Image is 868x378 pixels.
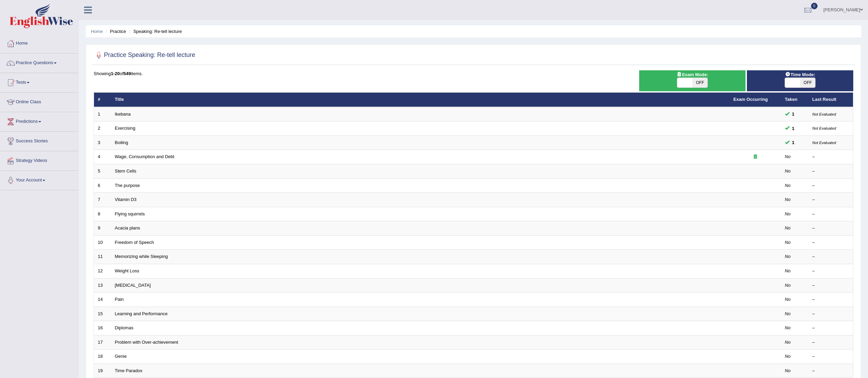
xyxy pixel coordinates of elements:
[91,29,103,34] a: Home
[809,93,853,107] th: Last Result
[785,197,791,202] em: No
[812,197,849,203] div: –
[785,154,791,159] em: No
[94,221,111,236] td: 9
[785,340,791,345] em: No
[734,97,768,102] a: Exam Occurring
[115,368,142,373] a: Time Paradox
[789,125,797,132] span: You can still take this question
[812,311,849,317] div: –
[115,325,133,330] a: Diplomas
[785,211,791,216] em: No
[812,339,849,346] div: –
[812,182,849,189] div: –
[115,254,168,259] a: Memorizing while Sleeping
[94,264,111,278] td: 12
[785,283,791,288] em: No
[785,168,791,174] em: No
[115,268,139,273] a: Weight Loss
[812,268,849,274] div: –
[812,112,836,116] small: Not Evaluated
[94,321,111,335] td: 16
[115,311,168,316] a: Learning and Performance
[94,250,111,264] td: 11
[115,126,136,131] a: Exercising
[94,207,111,221] td: 8
[111,71,120,76] b: 1-20
[94,121,111,136] td: 2
[812,225,849,232] div: –
[104,28,126,35] li: Practice
[789,139,797,146] span: You can still take this question
[0,54,79,71] a: Practice Questions
[812,141,836,145] small: Not Evaluated
[115,240,154,245] a: Freedom of Speech
[94,70,853,77] div: Showing of items.
[785,240,791,245] em: No
[785,225,791,231] em: No
[94,50,195,60] h2: Practice Speaking: Re-tell lecture
[94,335,111,350] td: 17
[94,307,111,321] td: 15
[785,368,791,373] em: No
[812,239,849,246] div: –
[94,193,111,207] td: 7
[812,282,849,289] div: –
[812,168,849,175] div: –
[94,293,111,307] td: 14
[0,93,79,110] a: Online Class
[115,183,140,188] a: The purpose
[785,297,791,302] em: No
[115,140,128,145] a: Boiling
[94,135,111,150] td: 3
[789,110,797,118] span: You can still take this question
[674,71,711,78] span: Exam Mode:
[94,178,111,193] td: 6
[785,325,791,330] em: No
[94,164,111,179] td: 5
[115,211,145,216] a: Flying squirrels
[812,253,849,260] div: –
[94,350,111,364] td: 18
[812,296,849,303] div: –
[94,364,111,378] td: 19
[124,71,131,76] b: 549
[115,297,124,302] a: Pain
[115,154,175,159] a: Wage, Consumption and Debt
[94,235,111,250] td: 10
[785,268,791,273] em: No
[785,354,791,359] em: No
[115,225,140,231] a: Acacia plans
[115,340,178,345] a: Problem with Over-achievement
[0,73,79,90] a: Tests
[811,3,818,9] span: 0
[782,71,818,78] span: Time Mode:
[0,151,79,168] a: Strategy Videos
[115,197,137,202] a: Vitamin D3
[115,283,151,288] a: [MEDICAL_DATA]
[785,183,791,188] em: No
[127,28,182,35] li: Speaking: Re-tell lecture
[812,154,849,160] div: –
[812,211,849,217] div: –
[812,126,836,130] small: Not Evaluated
[812,353,849,360] div: –
[94,278,111,293] td: 13
[0,112,79,129] a: Predictions
[115,354,127,359] a: Genie
[0,171,79,188] a: Your Account
[781,93,809,107] th: Taken
[639,70,746,91] div: Show exams occurring in exams
[785,254,791,259] em: No
[785,311,791,316] em: No
[812,325,849,331] div: –
[94,107,111,121] td: 1
[94,93,111,107] th: #
[0,132,79,149] a: Success Stories
[94,150,111,164] td: 4
[111,93,730,107] th: Title
[115,168,137,174] a: Stem Cells
[0,34,79,51] a: Home
[115,111,131,117] a: Ikebana
[800,78,815,87] span: OFF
